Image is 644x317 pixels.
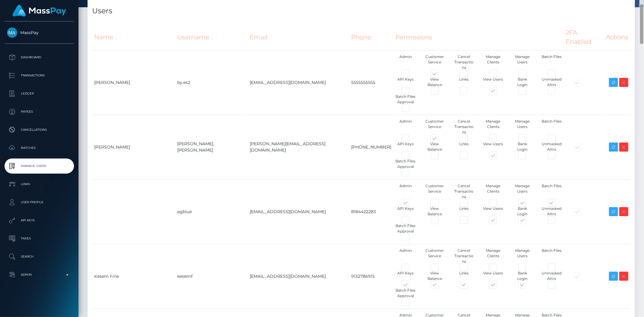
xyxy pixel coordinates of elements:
[393,24,564,50] th: Permissions
[92,6,630,16] h4: Users
[508,54,537,70] div: Manage Users
[391,141,420,152] div: API Keys
[92,244,175,309] td: Kesem Fine
[537,206,566,217] div: Unmasked Attrs
[7,252,72,261] p: Search
[479,206,508,217] div: View Users
[7,71,72,80] p: Transactions
[479,183,508,200] div: Manage Clients
[479,54,508,70] div: Manage Clients
[391,119,420,135] div: Admin
[7,107,72,116] p: Payees
[92,24,175,50] th: Name
[564,24,604,50] th: 2FA Enabled
[391,271,420,281] div: API Keys
[420,119,450,135] div: Customer Service
[92,115,175,179] td: [PERSON_NAME]
[420,141,450,152] div: View Balance
[7,53,72,62] p: Dashboard
[391,77,420,88] div: API Keys
[604,24,630,50] th: Actions
[7,143,72,152] p: Batches
[479,141,508,152] div: View Users
[175,244,248,309] td: kesemf
[5,231,74,246] a: Taxes
[508,248,537,264] div: Manage Users
[508,141,537,152] div: Bank Login
[508,77,537,88] div: Bank Login
[7,270,72,279] p: Admin
[479,271,508,281] div: View Users
[349,24,393,50] th: Phone
[5,122,74,137] a: Cancellations
[5,213,74,228] a: API Keys
[450,119,479,135] div: Cancel Transactions
[7,162,72,171] p: Manage Users
[248,244,349,309] td: [EMAIL_ADDRESS][DOMAIN_NAME]
[175,50,248,115] td: by.es2
[420,77,450,88] div: View Balance
[450,206,479,217] div: Links
[5,195,74,210] a: User Profile
[508,183,537,200] div: Manage Users
[391,206,420,217] div: API Keys
[450,183,479,200] div: Cancel Transactions
[508,206,537,217] div: Bank Login
[420,248,450,264] div: Customer Service
[5,249,74,264] a: Search
[7,27,17,38] img: MassPay
[5,104,74,119] a: Payees
[391,183,420,200] div: Admin
[420,54,450,70] div: Customer Service
[248,24,349,50] th: Email
[349,50,393,115] td: 5555555555
[7,180,72,189] p: Links
[7,216,72,225] p: API Keys
[391,54,420,70] div: Admin
[537,141,566,152] div: Unmasked Attrs
[479,248,508,264] div: Manage Clients
[175,24,248,50] th: Username
[420,183,450,200] div: Customer Service
[450,77,479,88] div: Links
[391,158,420,169] div: Batch Files Approval
[349,115,393,179] td: [PHONE_NUMBER]
[248,50,349,115] td: [EMAIL_ADDRESS][DOMAIN_NAME]
[391,248,420,264] div: Admin
[248,115,349,179] td: [PERSON_NAME][EMAIL_ADDRESS][DOMAIN_NAME]
[420,206,450,217] div: View Balance
[5,267,74,282] a: Admin
[5,30,74,35] span: MassPay
[537,183,566,200] div: Batch Files
[537,119,566,135] div: Batch Files
[537,271,566,281] div: Unmasked Attrs
[391,223,420,234] div: Batch Files Approval
[248,179,349,244] td: [EMAIL_ADDRESS][DOMAIN_NAME]
[349,244,393,309] td: 9132786915
[92,50,175,115] td: [PERSON_NAME]
[175,179,248,244] td: egblue
[12,5,66,17] img: MassPay Logo
[5,86,74,101] a: Ledger
[391,94,420,105] div: Batch Files Approval
[479,77,508,88] div: View Users
[391,288,420,299] div: Batch Files Approval
[5,50,74,65] a: Dashboard
[450,141,479,152] div: Links
[5,68,74,83] a: Transactions
[7,125,72,134] p: Cancellations
[349,179,393,244] td: 8184422283
[420,271,450,281] div: View Balance
[537,54,566,70] div: Batch Files
[537,77,566,88] div: Unmasked Attrs
[508,271,537,281] div: Bank Login
[479,119,508,135] div: Manage Clients
[7,89,72,98] p: Ledger
[175,115,248,179] td: [PERSON_NAME].[PERSON_NAME]
[508,119,537,135] div: Manage Users
[450,271,479,281] div: Links
[537,248,566,264] div: Batch Files
[450,54,479,70] div: Cancel Transactions
[7,234,72,243] p: Taxes
[450,248,479,264] div: Cancel Transactions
